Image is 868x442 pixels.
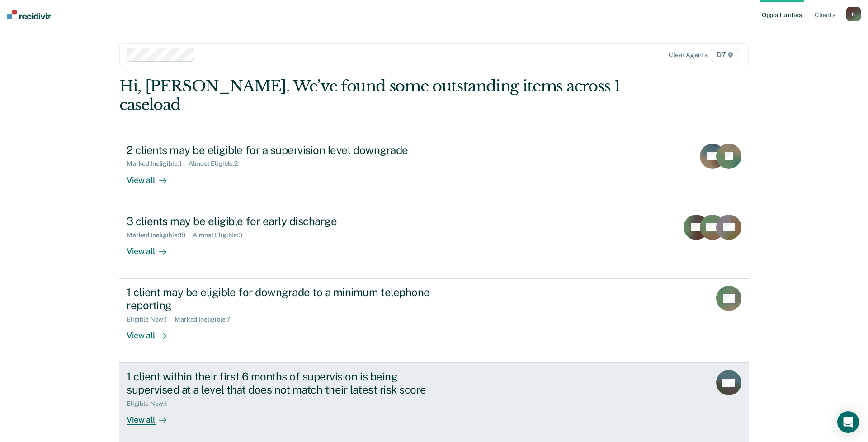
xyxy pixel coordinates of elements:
div: Marked Ineligible : 1 [127,160,189,168]
div: 1 client may be eligible for downgrade to a minimum telephone reporting [127,286,444,312]
img: Recidiviz [7,10,51,19]
a: 2 clients may be eligible for a supervision level downgradeMarked Ineligible:1Almost Eligible:2Vi... [119,136,749,207]
div: 2 clients may be eligible for a supervision level downgrade [127,144,444,157]
div: 3 clients may be eligible for early discharge [127,215,444,228]
div: Eligible Now : 1 [127,316,175,323]
div: View all [127,407,177,425]
span: D7 [711,48,739,62]
div: Almost Eligible : 3 [193,231,250,239]
div: View all [127,323,177,341]
div: Almost Eligible : 2 [189,160,245,168]
a: 3 clients may be eligible for early dischargeMarked Ineligible:18Almost Eligible:3View all [119,207,749,279]
div: Eligible Now : 1 [127,400,175,408]
div: Marked Ineligible : 18 [127,231,193,239]
div: Open Intercom Messenger [837,411,859,433]
button: K [846,7,861,21]
div: Hi, [PERSON_NAME]. We’ve found some outstanding items across 1 caseload [119,77,623,114]
div: View all [127,168,177,185]
div: 1 client within their first 6 months of supervision is being supervised at a level that does not ... [127,370,444,396]
div: View all [127,239,177,256]
div: Marked Ineligible : 7 [175,316,237,323]
a: 1 client may be eligible for downgrade to a minimum telephone reportingEligible Now:1Marked Ineli... [119,279,749,363]
div: Clear agents [669,51,707,59]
